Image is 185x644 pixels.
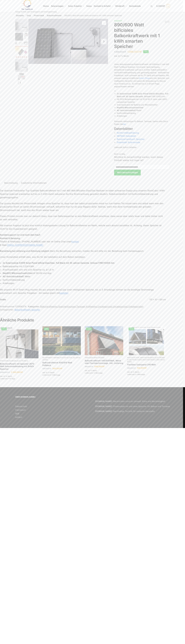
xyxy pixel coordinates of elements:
[117,141,140,144] a: Datenblatt Solarmodule
[117,114,170,117] li: Anleitungen
[85,369,123,372] p: inkl. 8,1 % MwSt.
[135,373,145,375] span: 2-3 Werktage
[60,292,68,294] a: bestellen
[3,272,32,274] strong: Nep600 Mikrowechselrichter
[114,127,170,131] h3: Datenblätter
[28,19,108,64] img: ASE 1000 Batteriespeicher
[117,109,170,112] li: 5 Meter
[7,244,43,246] a: [EMAIL_ADDRESS][DOMAIN_NAME]
[15,416,22,418] a: Anfahrt
[42,357,60,359] a: Balkonkraftwerke
[129,359,141,361] a: Solaranlagen
[133,367,136,369] span: CHF
[28,305,143,308] span: Kategorien: , , , , ,
[113,305,127,308] a: Uncategorized
[114,170,141,175] button: Mich benachrichtigen
[85,372,103,374] span: Lieferzeit:
[114,120,170,125] p: Passende Halterungen für Balkon, Terrasse, Garten oder Dach finden Sie
[3,272,166,275] li: mit WLAN und App
[3,282,166,285] li: Anleitungen
[86,5,92,7] span: Sales
[127,357,165,361] a: Electronics
[97,305,112,308] a: Uncategorized
[15,308,31,311] a: Balkonkraftwerk
[127,359,165,363] a: Uncategorized
[95,400,165,403] a: [DOMAIN_NAME]: Nachrichten rund um Umwelt, Klima und Nachhaltigkeit
[51,5,64,7] span: Solaranlagen
[11,371,23,373] bdi: 2.599,00
[129,5,141,7] span: Kontodetails
[142,359,156,361] a: Uncategorized
[127,50,142,53] bdi: 1.099,00
[117,98,170,103] li: AB 1000 Batteriespeicher mit 1024 Wh 5 Jahre oder 6000 Ladezyklen Garantie
[114,155,170,162] p: Möchtest du benachrichtigt werden, wenn dieses Produkt wieder auf Lager ist?
[7,371,10,373] span: CHF
[3,275,23,278] strong: AC-Anschlusskabel
[3,262,114,264] strong: 2x Solarmodule 445W Solar-Panel bificial Glas/Glas Full Black mit 30 Jahren Garantie. Grösse:1786...
[85,326,123,355] img: Wandbefestigung Solarmodul
[3,278,166,282] li: Konformitätserklärung
[42,368,51,370] bdi: 520,00
[101,365,105,368] span: CHF
[94,365,105,368] bdi: 649,00
[90,366,93,368] span: CHF
[52,367,62,370] bdi: 360,00
[122,51,126,53] span: CHF
[50,0,67,12] a: Solaranlagen
[127,373,145,375] span: Lieferzeit:
[95,410,112,413] strong: [DOMAIN_NAME]
[127,357,166,363] p: , , , , ,
[50,374,60,376] span: 2-3 Werktage
[95,405,112,408] strong: [DOMAIN_NAME]
[114,146,137,148] span: Lieferzeit:
[15,409,26,411] a: Impressum
[117,109,135,111] strong: AC-Anschlusskabel
[76,305,97,308] a: Terassen Kraftwerke
[114,63,170,88] p: Unser leistungsstarkes Balkonkraftwerk mit bifizialen 2 mal 445 Watt Full Black Modulen, mit unse...
[17,360,28,362] a: Electronics
[8,378,15,380] span: 7-10 Tage
[85,359,123,365] a: Balkonkraftwerk 445/600Watt, Wand oder Flachdachmontage. inkl. Lieferung
[15,305,26,308] span: 125896374
[115,5,124,7] span: Windkraft
[127,363,166,366] a: Flexibles Solarpanel 240 Watt
[85,366,93,368] bdi: 999,00
[59,367,62,370] span: CHF
[165,21,167,23] a: Mega XXL 1780 Watt Steckerkraftwerk Genehmigungsfrei.
[42,326,81,355] img: 2 Balkonkraftwerke
[114,51,126,53] bdi: 1.399,00
[48,368,51,370] span: CHF
[44,15,47,17] span: /
[24,15,27,17] span: /
[127,367,136,369] bdi: 399,00
[114,0,128,12] a: Windkraft
[95,410,155,413] a: [DOMAIN_NAME]: Nachhaltige Technik für moderne Haushalte
[127,326,166,355] a: -58%Flexible Solar Module für Wohnmobile Camping Balkon
[71,240,79,243] a: Kontakt
[15,46,28,58] img: Bificial 30 % mehr Leistung
[161,5,165,7] span: CHF
[137,367,147,369] bdi: 169,00
[31,308,40,311] a: Speicher
[15,11,57,13] p: Tiptop Technik zum Stromsparen und Stromgewinnung
[101,39,107,44] button: Next slide
[117,112,170,114] li: Konformitätserklärung
[95,405,170,408] a: [DOMAIN_NAME]: Photovoltaik mit und ohne Speicher für Balkon und Terrasse
[67,0,85,12] a: Solar-Zubehör
[3,268,166,272] li: Anschlusskabel vom und zum Speicher ca. je 1,5 m
[123,123,126,125] a: hier
[114,22,170,49] h1: 890/600 Watt bificiales Balkonkraftwerk mit 1 kWh smarten Speicher
[10,12,175,19] nav: Breadcrumb
[40,305,58,308] a: Balkonkraftwerke
[19,180,48,186] a: Zusätzliche Informationen
[85,326,123,355] a: -35%Wandbefestigung Solarmodul
[139,77,150,79] a: Smart-Plugs
[103,262,108,264] em: 1134
[15,405,27,408] a: Datenschutz
[42,371,81,374] p: inkl. 8,1 % MwSt.
[94,5,111,7] span: Kontakt & Anfahrt
[156,2,170,10] a: 0,00CHF 0
[3,180,19,186] a: Beschreibung
[15,412,19,415] a: AGB
[95,400,112,403] strong: [DOMAIN_NAME]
